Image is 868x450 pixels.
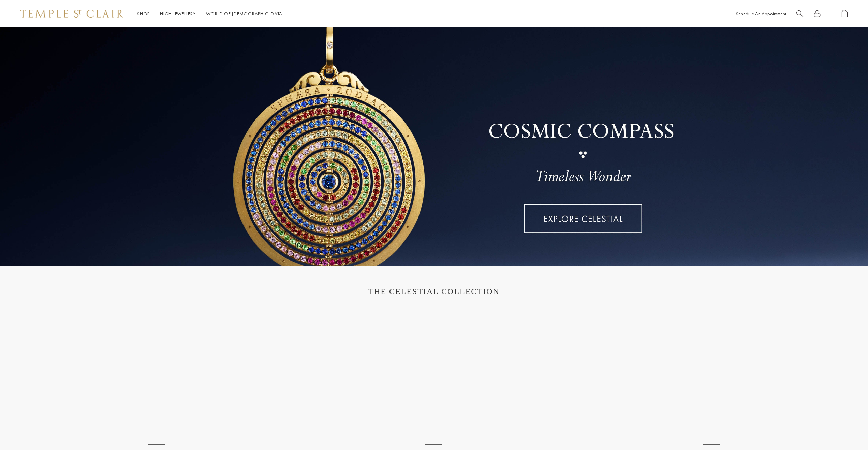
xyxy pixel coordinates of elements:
[841,10,848,18] a: Open Shopping Bag
[137,11,150,17] a: ShopShop
[137,10,284,18] nav: Main navigation
[20,10,123,18] img: Temple St. Clair
[796,10,804,18] a: Search
[206,11,284,17] a: World of [DEMOGRAPHIC_DATA]World of [DEMOGRAPHIC_DATA]
[27,287,841,296] h1: THE CELESTIAL COLLECTION
[160,11,196,17] a: High JewelleryHigh Jewellery
[736,11,786,17] a: Schedule An Appointment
